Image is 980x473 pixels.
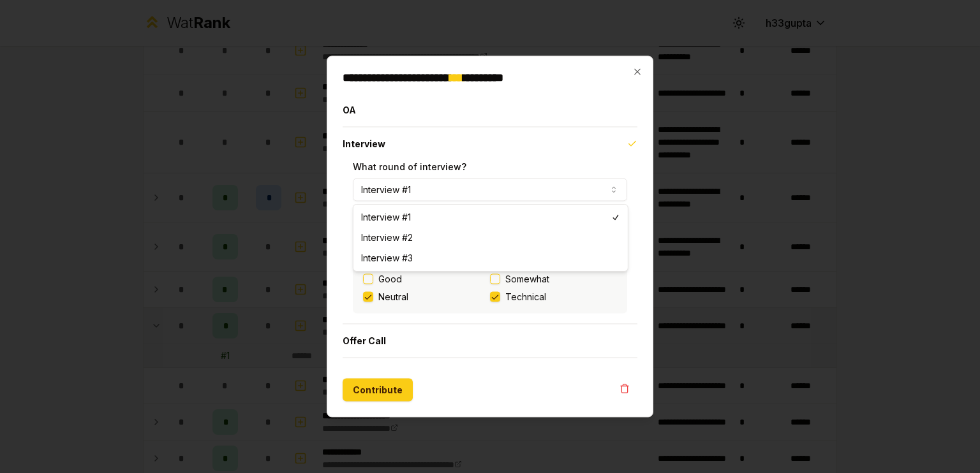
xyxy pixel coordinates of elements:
span: Interview #3 [361,252,413,265]
button: OA [343,94,637,127]
label: Neutral [378,291,408,303]
button: Interview [343,127,637,161]
label: Good [378,273,402,286]
button: Contribute [343,379,413,402]
div: Interview [343,161,637,324]
span: Interview #1 [361,211,411,224]
span: Somewhat [505,273,549,286]
span: Technical [505,291,546,303]
label: What round of interview? [353,161,466,172]
button: Offer Call [343,324,637,358]
span: Interview #2 [361,231,413,244]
